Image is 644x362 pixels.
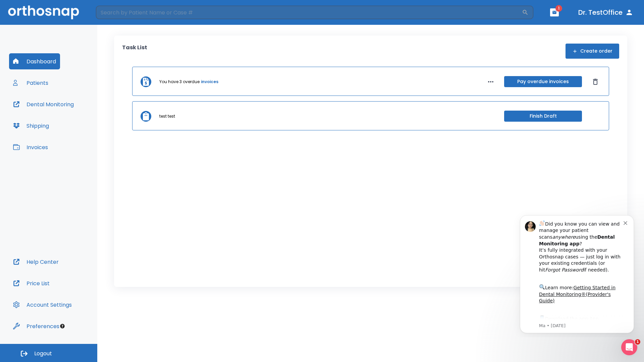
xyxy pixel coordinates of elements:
[635,339,640,345] span: 1
[9,275,54,291] button: Price List
[9,297,76,313] button: Account Settings
[9,53,60,69] button: Dashboard
[9,254,63,270] button: Help Center
[621,339,637,355] iframe: Intercom live chat
[96,6,522,19] input: Search by Patient Name or Case #
[122,44,147,59] p: Task List
[9,118,53,134] button: Shipping
[159,113,175,119] p: test test
[576,6,636,18] button: Dr. TestOffice
[29,107,89,119] a: App Store
[9,96,78,112] button: Dental Monitoring
[159,79,200,85] p: You have 3 overdue
[29,105,114,139] div: Download the app: | ​ Let us know if you need help getting started!
[504,76,582,87] button: Pay overdue invoices
[555,5,562,12] span: 1
[29,114,114,120] p: Message from Ma, sent 4w ago
[590,76,601,87] button: Dismiss
[8,5,79,19] img: Orthosnap
[9,139,52,155] button: Invoices
[201,79,218,85] a: invoices
[9,318,63,334] button: Preferences
[59,323,65,329] div: Tooltip anchor
[566,44,619,59] button: Create order
[504,111,582,122] button: Finish Draft
[9,75,52,91] button: Patients
[510,209,644,337] iframe: Intercom notifications message
[114,10,119,16] button: Dismiss notification
[34,350,52,357] span: Logout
